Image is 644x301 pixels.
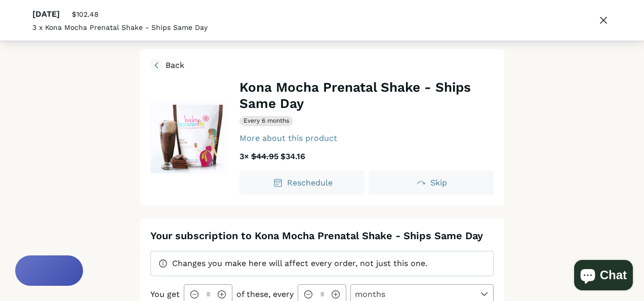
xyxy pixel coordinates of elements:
inbox-online-store-chat: Shopify online store chat [571,260,636,293]
span: Back [150,59,184,71]
span: Reschedule [287,178,333,187]
span: Skip [430,178,447,187]
button: Skip [369,171,494,195]
button: Rewards [15,255,83,286]
div: More about this product [239,134,337,142]
img: Kona Mocha Prenatal Shake - Ships Same Day [138,101,239,173]
span: You get [150,289,180,299]
span: of these, every [236,289,294,299]
span: 3 x Kona Mocha Prenatal Shake - Ships Same Day [32,23,208,31]
span: Kona Mocha Prenatal Shake - Ships Same Day [239,80,471,111]
span: 3 × [239,152,249,161]
button: Reschedule [239,171,365,195]
span: Every 6 months [244,117,289,125]
span: Your subscription to Kona Mocha Prenatal Shake - Ships Same Day [150,230,483,242]
span: Back [166,60,184,70]
span: $44.95 [251,152,278,161]
span: [DATE] [32,9,60,19]
span: Changes you make here will affect every order, not just this one. [172,258,427,268]
span: $34.16 [280,152,305,161]
span: $102.48 [72,10,99,18]
span: Close [595,12,612,28]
